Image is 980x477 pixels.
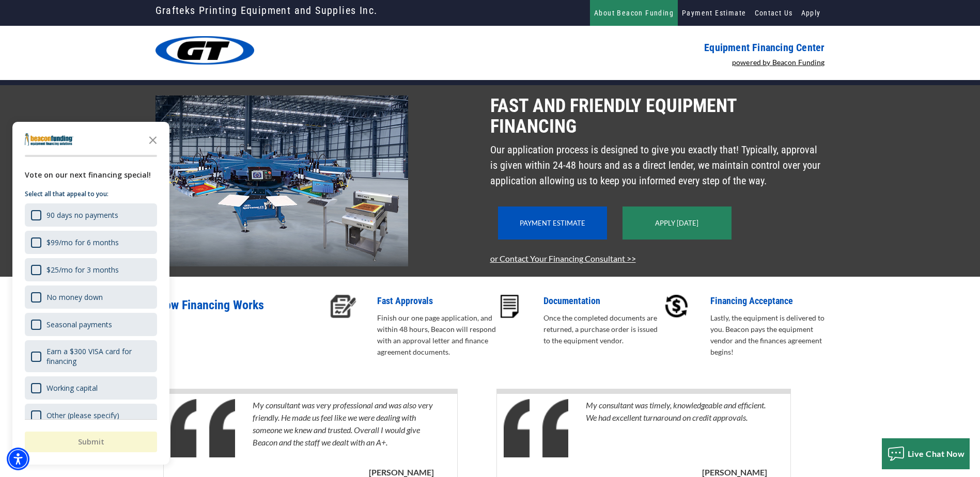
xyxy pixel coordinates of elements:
[155,36,255,65] img: logo
[46,383,98,393] div: Working capital
[170,399,235,457] img: Quotes
[490,96,825,137] p: Fast and Friendly Equipment Financing
[377,312,496,358] p: Finish our one page application, and within 48 hours, Beacon will respond with an approval letter...
[882,438,970,469] button: Live Chat Now
[253,399,434,461] p: My consultant was very professional and was also very friendly. He made us feel like we were deal...
[702,467,767,477] b: [PERSON_NAME]
[377,295,496,307] p: Fast Approvals
[330,295,356,318] img: Fast Approvals
[46,346,151,366] div: Earn a $300 VISA card for financing
[46,320,112,329] div: Seasonal payments
[25,285,157,309] div: No money down
[25,340,157,372] div: Earn a $300 VISA card for financing
[46,237,119,247] div: $99/mo for 6 months
[520,219,585,227] a: Payment Estimate
[504,399,568,457] img: Quotes
[490,142,825,188] p: Our application process is designed to give you exactly that! Typically, approval is given within...
[655,219,698,227] a: Apply [DATE]
[732,58,825,67] a: powered by Beacon Funding - open in a new tab
[25,189,157,199] p: Select all that appeal to you:
[25,404,157,427] div: Other (please specify)
[7,448,29,470] div: Accessibility Menu
[586,399,767,461] p: My consultant was timely, knowledgeable and efficient. We had excellent turnaround on credit appr...
[25,231,157,254] div: $99/mo for 6 months
[25,376,157,400] div: Working capital
[490,253,636,263] a: or Contact Your Financing Consultant >>
[543,312,663,346] p: Once the completed documents are returned, a purchase order is issued to the equipment vendor.
[710,295,830,307] p: Financing Acceptance
[46,292,103,302] div: No money down
[25,432,157,452] button: Submit
[12,122,169,465] div: Survey
[369,467,434,477] b: [PERSON_NAME]
[908,449,965,458] span: Live Chat Now
[25,313,157,336] div: Seasonal payments
[46,265,119,275] div: $25/mo for 3 months
[496,41,825,54] p: Equipment Financing Center
[710,312,830,358] p: Lastly, the equipment is delivered to you. Beacon pays the equipment vendor and the finances agre...
[25,169,157,181] div: Vote on our next financing special!
[157,295,324,328] p: How Financing Works
[46,210,118,220] div: 90 days no payments
[501,295,519,318] img: Documentation
[143,129,163,150] button: Close the survey
[25,133,73,146] img: Company logo
[25,258,157,281] div: $25/mo for 3 months
[46,410,119,420] div: Other (please specify)
[25,203,157,227] div: 90 days no payments
[543,295,663,307] p: Documentation
[155,2,378,19] a: Grafteks Printing Equipment and Supplies Inc.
